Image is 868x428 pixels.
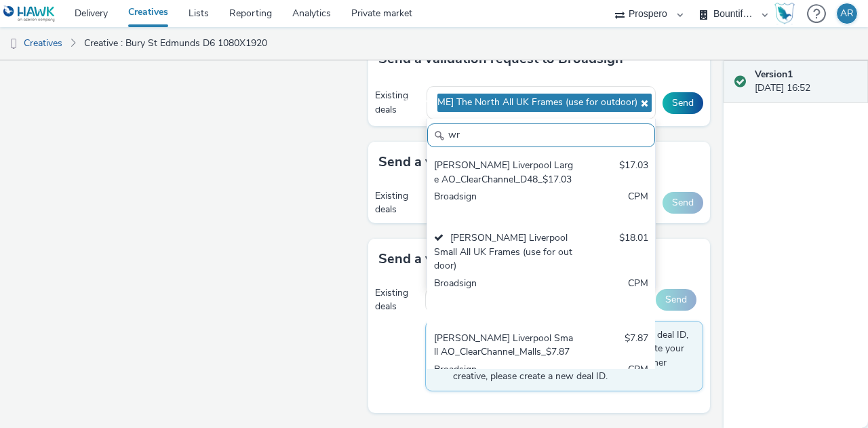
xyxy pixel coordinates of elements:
[628,190,648,218] div: CPM
[434,332,574,359] div: [PERSON_NAME] Liverpool Small AO_ClearChannel_Malls_$7.87
[427,123,655,147] input: Search......
[840,3,854,24] div: AR
[434,159,574,187] div: [PERSON_NAME] Liverpool Large AO_ClearChannel_D48_$17.03
[3,5,56,22] img: undefined Logo
[656,289,696,311] button: Send
[755,68,857,96] div: [DATE] 16:52
[375,189,420,217] div: Existing deals
[663,92,703,114] button: Send
[625,332,648,359] div: $7.87
[619,231,648,273] div: $18.01
[774,3,795,24] img: Hawk Academy
[434,363,574,391] div: Broadsign
[434,277,574,318] div: Broadsign
[774,3,800,24] a: Hawk Academy
[663,192,703,214] button: Send
[375,286,418,314] div: Existing deals
[378,152,640,172] h3: Send a validation request to MyAdbooker
[378,97,637,109] span: [PERSON_NAME] The North All UK Frames (use for outdoor)
[375,89,420,117] div: Existing deals
[106,42,234,270] img: Advertisement preview
[755,68,793,81] strong: Version 1
[434,231,574,273] div: [PERSON_NAME] Liverpool Small All UK Frames (use for outdoor)
[7,37,20,51] img: dooh
[77,27,274,60] a: Creative : Bury St Edmunds D6 1080X1920
[628,363,648,391] div: CPM
[628,277,648,318] div: CPM
[619,159,648,187] div: $17.03
[434,190,574,218] div: Broadsign
[378,249,646,269] h3: Send a validation request to Phenix Digital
